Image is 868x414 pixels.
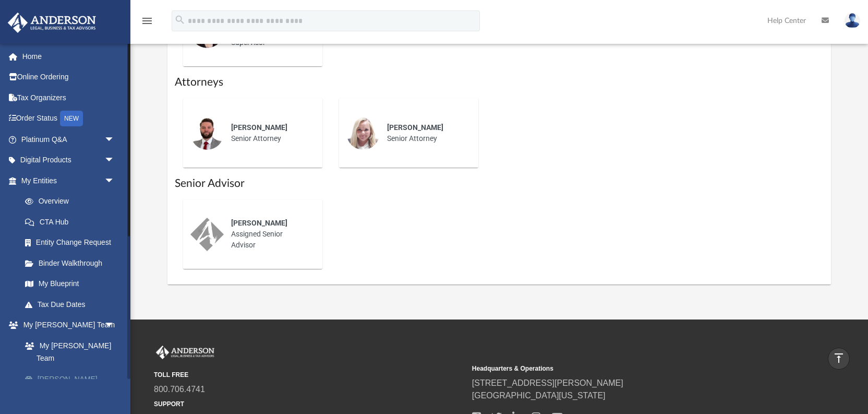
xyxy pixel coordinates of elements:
span: arrow_drop_down [104,170,125,192]
div: Assigned Senior Advisor [224,210,315,258]
a: Entity Change Request [15,232,130,253]
a: Digital Productsarrow_drop_down [7,150,130,171]
img: thumbnail [346,116,380,150]
img: User Pic [845,13,860,28]
a: [GEOGRAPHIC_DATA][US_STATE] [472,391,606,400]
a: [PERSON_NAME] System [15,369,130,402]
a: My [PERSON_NAME] Team [15,335,125,369]
small: TOLL FREE [154,370,465,380]
a: My Entitiesarrow_drop_down [7,170,130,191]
img: Anderson Advisors Platinum Portal [5,13,99,33]
span: [PERSON_NAME] [231,219,287,227]
div: Senior Attorney [380,115,471,151]
a: Binder Walkthrough [15,253,130,274]
i: menu [141,15,153,27]
div: Senior Attorney [224,115,315,151]
img: thumbnail [190,116,224,150]
a: Tax Organizers [7,87,130,108]
a: vertical_align_top [828,348,850,370]
small: SUPPORT [154,399,465,409]
div: NEW [60,111,83,126]
a: Online Ordering [7,67,130,88]
a: Platinum Q&Aarrow_drop_down [7,129,130,150]
span: [PERSON_NAME] [387,123,443,132]
img: Anderson Advisors Platinum Portal [154,346,216,359]
h1: Attorneys [175,75,824,90]
span: [PERSON_NAME] [231,123,287,132]
i: vertical_align_top [833,352,845,364]
a: menu [141,20,153,27]
img: thumbnail [190,218,224,251]
a: Order StatusNEW [7,108,130,129]
small: Headquarters & Operations [472,364,783,373]
a: Tax Due Dates [15,294,130,315]
a: Overview [15,191,130,212]
i: search [174,14,186,26]
a: [STREET_ADDRESS][PERSON_NAME] [472,378,623,387]
a: CTA Hub [15,211,130,232]
span: arrow_drop_down [104,315,125,336]
h1: Senior Advisor [175,176,824,191]
span: arrow_drop_down [104,129,125,150]
a: My [PERSON_NAME] Teamarrow_drop_down [7,315,130,336]
a: Home [7,46,130,67]
a: My Blueprint [15,274,125,294]
span: arrow_drop_down [104,150,125,171]
a: 800.706.4741 [154,385,205,394]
